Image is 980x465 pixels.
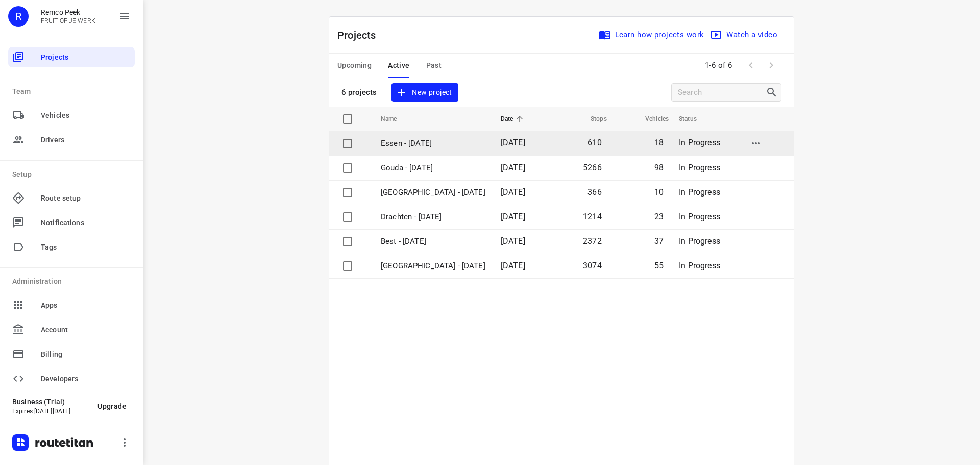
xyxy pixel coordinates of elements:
div: Drivers [8,130,135,150]
span: Past [426,59,442,72]
span: Upgrade [97,402,127,410]
span: 10 [654,187,664,197]
span: Billing [41,349,131,360]
span: Account [41,325,131,335]
span: [DATE] [501,261,525,271]
p: Gouda - [DATE] [381,162,485,174]
span: Upcoming [337,59,372,72]
button: Upgrade [89,397,135,415]
span: In Progress [679,138,720,148]
span: In Progress [679,187,720,197]
span: [DATE] [501,163,525,173]
p: 6 projects [341,88,377,97]
span: 23 [654,212,664,222]
p: Business (Trial) [12,398,89,406]
p: Best - Monday [381,236,485,248]
div: Tags [8,237,135,257]
span: Route setup [41,193,131,204]
span: Developers [41,374,131,384]
span: 3074 [583,261,602,271]
span: 366 [587,187,602,197]
div: Apps [8,295,135,315]
span: 1214 [583,212,602,222]
div: Route setup [8,188,135,208]
span: Vehicles [632,113,669,125]
p: Zwolle - Monday [381,260,485,272]
div: Search [766,86,781,99]
div: Projects [8,47,135,67]
div: Developers [8,369,135,389]
input: Search projects [678,85,766,101]
span: 55 [654,261,664,271]
span: [DATE] [501,236,525,246]
span: 98 [654,163,664,173]
span: Projects [41,52,131,63]
p: Remco Peek [41,8,95,16]
span: In Progress [679,212,720,222]
span: Status [679,113,710,125]
span: Date [501,113,527,125]
div: Vehicles [8,105,135,126]
span: In Progress [679,163,720,173]
span: [DATE] [501,138,525,148]
span: 2372 [583,236,602,246]
span: Vehicles [41,110,131,121]
span: 18 [654,138,664,148]
span: 1-6 of 6 [701,55,737,77]
div: Account [8,320,135,340]
span: 5266 [583,163,602,173]
span: Notifications [41,217,131,228]
p: Expires [DATE][DATE] [12,408,89,415]
span: Active [388,59,409,72]
span: Name [381,113,410,125]
span: 610 [587,138,602,148]
span: 37 [654,236,664,246]
p: Team [12,86,135,97]
span: Apps [41,300,131,311]
p: Projects [337,28,384,43]
span: In Progress [679,236,720,246]
p: Essen - [DATE] [381,138,485,150]
div: R [8,6,29,27]
p: Administration [12,276,135,287]
span: Stops [577,113,607,125]
div: Notifications [8,212,135,233]
span: [DATE] [501,212,525,222]
p: Drachten - Monday [381,211,485,223]
span: New project [398,86,452,99]
span: Drivers [41,135,131,145]
span: In Progress [679,261,720,271]
span: Next Page [761,55,781,76]
p: [GEOGRAPHIC_DATA] - [DATE] [381,187,485,199]
div: Billing [8,344,135,364]
span: [DATE] [501,187,525,197]
span: Tags [41,242,131,253]
button: New project [391,83,458,102]
p: Setup [12,169,135,180]
p: FRUIT OP JE WERK [41,17,95,25]
span: Previous Page [741,55,761,76]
